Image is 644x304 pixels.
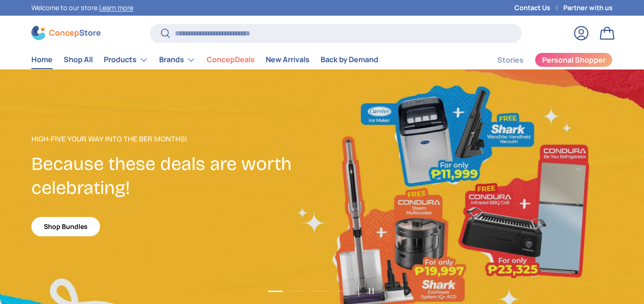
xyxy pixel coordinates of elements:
a: Back by Demand [321,51,378,69]
a: Stories [497,51,524,69]
h2: Because these deals are worth celebrating! [31,152,322,200]
a: Brands [159,51,196,69]
a: Products [104,51,148,69]
a: Shop All [64,51,93,69]
p: High-Five Your Way Into the Ber Months! [31,134,322,145]
a: Home [31,51,53,69]
img: ConcepStore [31,26,101,40]
a: New Arrivals [266,51,310,69]
a: Partner with us [563,3,613,13]
p: Welcome to our store. [31,3,133,13]
nav: Secondary [475,51,613,69]
a: Contact Us [514,3,563,13]
summary: Products [98,51,154,69]
nav: Primary [31,51,378,69]
a: ConcepDeals [207,51,255,69]
a: Shop Bundles [31,217,100,237]
a: Personal Shopper [535,53,613,67]
a: Learn more [99,3,133,12]
span: Personal Shopper [542,56,606,64]
summary: Brands [154,51,201,69]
